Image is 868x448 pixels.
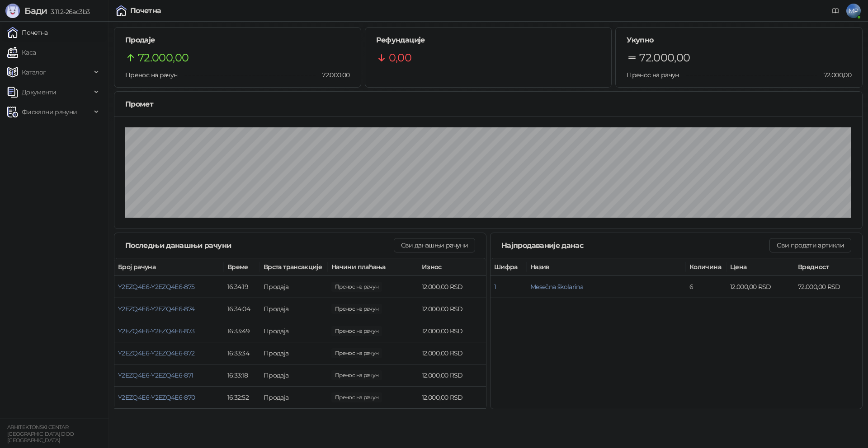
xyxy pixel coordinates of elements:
th: Шифра [491,258,527,276]
span: Каталог [22,63,46,81]
a: Документација [828,4,843,18]
button: Y2EZQ4E6-Y2EZQ4E6-873 [118,327,195,335]
td: 72.000,00 RSD [794,276,862,298]
th: Време [224,258,260,276]
span: 72.000,00 [817,70,851,80]
td: Продаја [260,298,328,320]
div: Најпродаваније данас [501,240,769,251]
span: 12.000,00 [331,282,382,292]
a: Каса [7,43,36,61]
td: 12.000,00 RSD [418,387,486,409]
small: ARHITEKTONSKI CENTAR [GEOGRAPHIC_DATA] DOO [GEOGRAPHIC_DATA] [7,424,74,443]
span: Бади [24,5,47,16]
td: 16:33:18 [224,364,260,387]
span: 12.000,00 [331,326,382,336]
div: Почетна [130,7,161,14]
span: 3.11.2-26ac3b3 [47,8,90,16]
button: Y2EZQ4E6-Y2EZQ4E6-874 [118,305,195,313]
button: Сви продати артикли [769,238,851,252]
td: 16:33:34 [224,342,260,364]
button: Y2EZQ4E6-Y2EZQ4E6-871 [118,371,193,379]
th: Цена [726,258,794,276]
button: Сви данашњи рачуни [394,238,475,252]
span: Пренос на рачун [125,71,177,79]
button: Y2EZQ4E6-Y2EZQ4E6-870 [118,393,195,401]
td: 12.000,00 RSD [418,320,486,342]
h5: Укупно [627,35,851,46]
button: Y2EZQ4E6-Y2EZQ4E6-875 [118,283,195,291]
span: 72.000,00 [138,49,189,66]
th: Начини плаћања [328,258,418,276]
td: 16:34:04 [224,298,260,320]
td: Продаја [260,320,328,342]
th: Количина [686,258,726,276]
td: 16:33:49 [224,320,260,342]
th: Врста трансакције [260,258,328,276]
td: 12.000,00 RSD [418,364,486,387]
img: Logo [5,4,20,18]
h5: Продаје [125,35,350,46]
span: 0,00 [389,49,411,66]
th: Вредност [794,258,862,276]
span: Документи [22,83,56,101]
button: Mesečna školarina [530,283,583,291]
td: 12.000,00 RSD [418,276,486,298]
th: Број рачуна [114,258,224,276]
td: Продаја [260,387,328,409]
td: 12.000,00 RSD [418,342,486,364]
td: Продаја [260,342,328,364]
span: 12.000,00 [331,304,382,314]
a: Почетна [7,23,48,42]
td: 12.000,00 RSD [418,298,486,320]
span: MP [846,4,861,18]
span: Фискални рачуни [22,103,77,121]
span: 72.000,00 [639,49,690,66]
td: 16:32:52 [224,387,260,409]
td: 6 [686,276,726,298]
td: Продаја [260,364,328,387]
td: Продаја [260,276,328,298]
button: Y2EZQ4E6-Y2EZQ4E6-872 [118,349,195,357]
span: Пренос на рачун [627,71,679,79]
h5: Рефундације [376,35,601,46]
div: Последњи данашњи рачуни [125,240,394,251]
td: 12.000,00 RSD [726,276,794,298]
span: 12.000,00 [331,370,382,380]
td: 16:34:19 [224,276,260,298]
th: Назив [527,258,686,276]
div: Промет [125,98,851,110]
span: 12.000,00 [331,392,382,402]
button: 1 [494,283,496,291]
span: 72.000,00 [316,70,349,80]
th: Износ [418,258,486,276]
span: 12.000,00 [331,348,382,358]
